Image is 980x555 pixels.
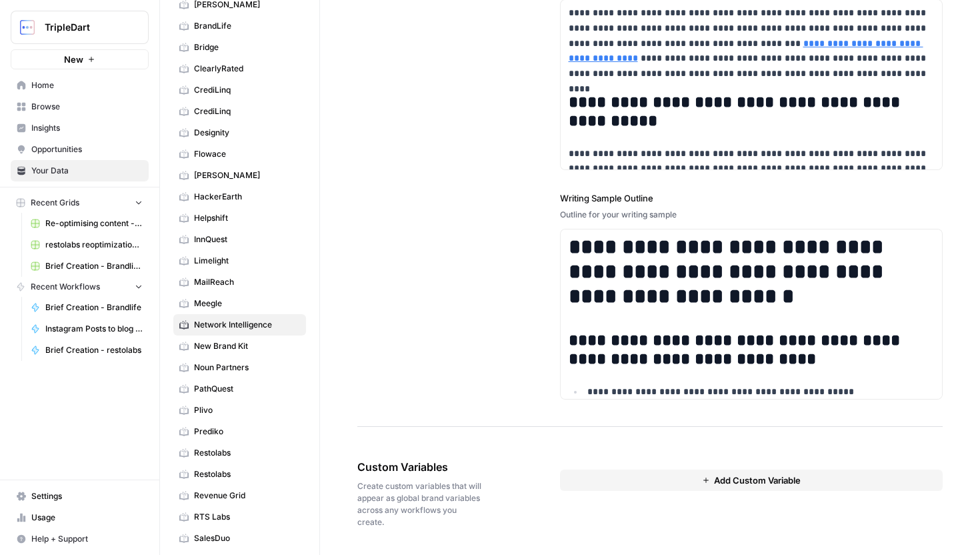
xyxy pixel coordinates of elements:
[173,464,306,485] a: Restolabs
[173,378,306,400] a: PathQuest
[25,297,149,318] a: Brief Creation - Brandlife
[11,117,149,139] a: Insights
[11,75,149,96] a: Home
[25,255,149,277] a: Brief Creation - Brandlife Grid
[11,139,149,160] a: Opportunities
[194,404,300,416] span: Plivo
[173,271,306,293] a: MailReach
[11,96,149,117] a: Browse
[15,15,39,39] img: TripleDart Logo
[45,323,143,335] span: Instagram Posts to blog articles
[560,209,943,221] div: Outline for your writing sample
[11,528,149,550] button: Help + Support
[173,207,306,229] a: Helpshift
[31,122,143,134] span: Insights
[31,281,100,293] span: Recent Workflows
[173,101,306,122] a: CrediLinq
[194,212,300,224] span: Helpshift
[45,217,143,229] span: Re-optimising content - revenuegrid Grid
[45,260,143,272] span: Brief Creation - Brandlife Grid
[194,511,300,523] span: RTS Labs
[173,165,306,186] a: [PERSON_NAME]
[194,233,300,245] span: InnQuest
[31,101,143,113] span: Browse
[357,480,485,528] span: Create custom variables that will appear as global brand variables across any workflows you create.
[560,470,943,491] button: Add Custom Variable
[173,336,306,357] a: New Brand Kit
[194,169,300,181] span: [PERSON_NAME]
[11,11,149,44] button: Workspace: TripleDart
[173,506,306,528] a: RTS Labs
[25,340,149,361] a: Brief Creation - restolabs
[11,507,149,528] a: Usage
[45,21,125,34] span: TripleDart
[194,362,300,374] span: Noun Partners
[560,191,943,205] label: Writing Sample Outline
[194,447,300,459] span: Restolabs
[25,213,149,234] a: Re-optimising content - revenuegrid Grid
[194,383,300,395] span: PathQuest
[194,340,300,352] span: New Brand Kit
[173,15,306,37] a: BrandLife
[194,148,300,160] span: Flowace
[31,533,143,545] span: Help + Support
[173,58,306,79] a: ClearlyRated
[11,193,149,213] button: Recent Grids
[194,490,300,502] span: Revenue Grid
[173,143,306,165] a: Flowace
[173,442,306,464] a: Restolabs
[31,197,79,209] span: Recent Grids
[173,186,306,207] a: HackerEarth
[31,512,143,524] span: Usage
[45,344,143,356] span: Brief Creation - restolabs
[173,357,306,378] a: Noun Partners
[11,277,149,297] button: Recent Workflows
[194,191,300,203] span: HackerEarth
[714,474,801,487] span: Add Custom Variable
[194,84,300,96] span: CrediLinq
[194,319,300,331] span: Network Intelligence
[173,485,306,506] a: Revenue Grid
[194,127,300,139] span: Designity
[173,229,306,250] a: InnQuest
[173,421,306,442] a: Prediko
[31,79,143,91] span: Home
[173,250,306,271] a: Limelight
[31,143,143,155] span: Opportunities
[64,53,83,66] span: New
[173,400,306,421] a: Plivo
[173,37,306,58] a: Bridge
[45,302,143,314] span: Brief Creation - Brandlife
[173,293,306,314] a: Meegle
[11,49,149,69] button: New
[173,79,306,101] a: CrediLinq
[194,276,300,288] span: MailReach
[194,20,300,32] span: BrandLife
[194,468,300,480] span: Restolabs
[31,165,143,177] span: Your Data
[194,426,300,438] span: Prediko
[173,528,306,549] a: SalesDuo
[194,532,300,544] span: SalesDuo
[194,255,300,267] span: Limelight
[11,486,149,507] a: Settings
[357,459,485,475] span: Custom Variables
[11,160,149,181] a: Your Data
[173,122,306,143] a: Designity
[194,63,300,75] span: ClearlyRated
[194,105,300,117] span: CrediLinq
[194,41,300,53] span: Bridge
[194,298,300,310] span: Meegle
[45,239,143,251] span: restolabs reoptimizations aug
[25,234,149,255] a: restolabs reoptimizations aug
[173,314,306,336] a: Network Intelligence
[31,490,143,502] span: Settings
[25,318,149,340] a: Instagram Posts to blog articles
